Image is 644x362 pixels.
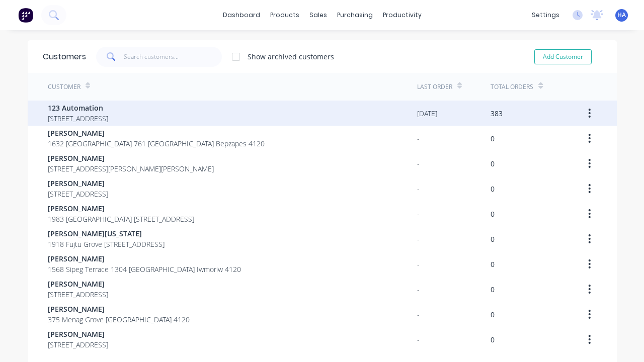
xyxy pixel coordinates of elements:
[48,289,108,300] span: [STREET_ADDRESS]
[48,163,214,174] span: [STREET_ADDRESS][PERSON_NAME][PERSON_NAME]
[48,304,190,314] span: [PERSON_NAME]
[417,82,452,92] div: Last Order
[417,234,420,244] div: -
[48,128,265,138] span: [PERSON_NAME]
[491,309,495,320] div: 0
[48,339,108,350] span: [STREET_ADDRESS]
[48,178,108,189] span: [PERSON_NAME]
[417,158,420,169] div: -
[617,11,626,20] span: HA
[491,234,495,244] div: 0
[43,51,86,63] div: Customers
[491,158,495,169] div: 0
[491,133,495,144] div: 0
[304,8,332,23] div: sales
[48,253,241,264] span: [PERSON_NAME]
[417,133,420,144] div: -
[491,334,495,345] div: 0
[48,113,108,124] span: [STREET_ADDRESS]
[48,103,108,113] span: 123 Automation
[18,8,33,23] img: Factory
[48,153,214,163] span: [PERSON_NAME]
[48,228,165,239] span: [PERSON_NAME][US_STATE]
[48,329,108,339] span: [PERSON_NAME]
[417,334,420,345] div: -
[491,82,533,92] div: Total Orders
[534,49,592,64] button: Add Customer
[417,259,420,269] div: -
[48,214,194,224] span: 1983 [GEOGRAPHIC_DATA] [STREET_ADDRESS]
[265,8,304,23] div: products
[48,239,165,249] span: 1918 Fujtu Grove [STREET_ADDRESS]
[491,108,503,119] div: 383
[48,314,190,325] span: 375 Menag Grove [GEOGRAPHIC_DATA] 4120
[48,264,241,275] span: 1568 Sipeg Terrace 1304 [GEOGRAPHIC_DATA] Iwmoriw 4120
[48,279,108,289] span: [PERSON_NAME]
[491,284,495,295] div: 0
[417,209,420,219] div: -
[491,209,495,219] div: 0
[48,203,194,214] span: [PERSON_NAME]
[417,309,420,320] div: -
[417,184,420,194] div: -
[332,8,378,23] div: purchasing
[248,51,334,62] div: Show archived customers
[218,8,265,23] a: dashboard
[491,259,495,269] div: 0
[378,8,427,23] div: productivity
[417,108,437,119] div: [DATE]
[527,8,565,23] div: settings
[48,138,265,149] span: 1632 [GEOGRAPHIC_DATA] 761 [GEOGRAPHIC_DATA] Bepzapes 4120
[48,82,80,92] div: Customer
[491,184,495,194] div: 0
[417,284,420,295] div: -
[124,47,222,67] input: Search customers...
[48,189,108,199] span: [STREET_ADDRESS]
